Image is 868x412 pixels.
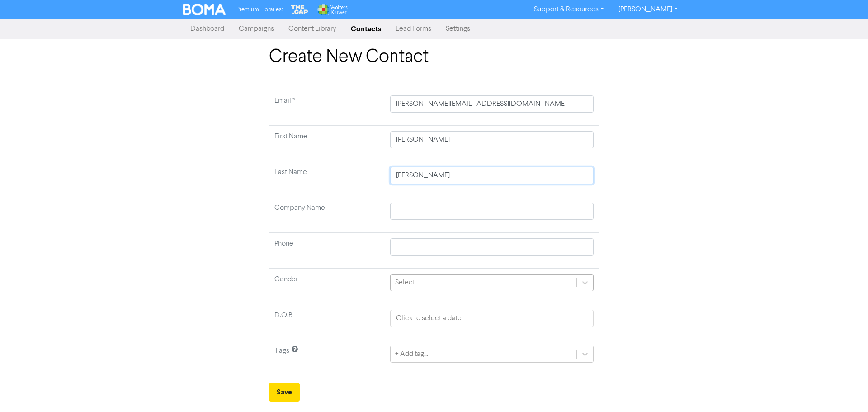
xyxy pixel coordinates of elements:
a: Content Library [281,20,344,38]
img: BOMA Logo [183,4,226,15]
td: First Name [269,126,385,161]
iframe: Chat Widget [823,369,868,412]
a: Settings [439,20,477,38]
td: Gender [269,269,385,304]
button: Save [269,383,300,402]
div: + Add tag... [395,349,428,360]
td: Last Name [269,161,385,197]
td: Phone [269,233,385,269]
a: [PERSON_NAME] [611,2,685,17]
h1: Create New Contact [269,46,599,68]
img: The Gap [290,4,310,15]
td: Tags [269,340,385,376]
td: D.O.B [269,304,385,340]
span: Premium Libraries: [236,7,283,13]
a: Lead Forms [388,20,439,38]
td: Required [269,90,385,126]
a: Campaigns [231,20,281,38]
img: Wolters Kluwer [316,4,347,15]
a: Dashboard [183,20,231,38]
a: Contacts [344,20,388,38]
a: Support & Resources [527,2,611,17]
td: Company Name [269,197,385,233]
div: Select ... [395,277,420,288]
input: Click to select a date [390,310,594,327]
